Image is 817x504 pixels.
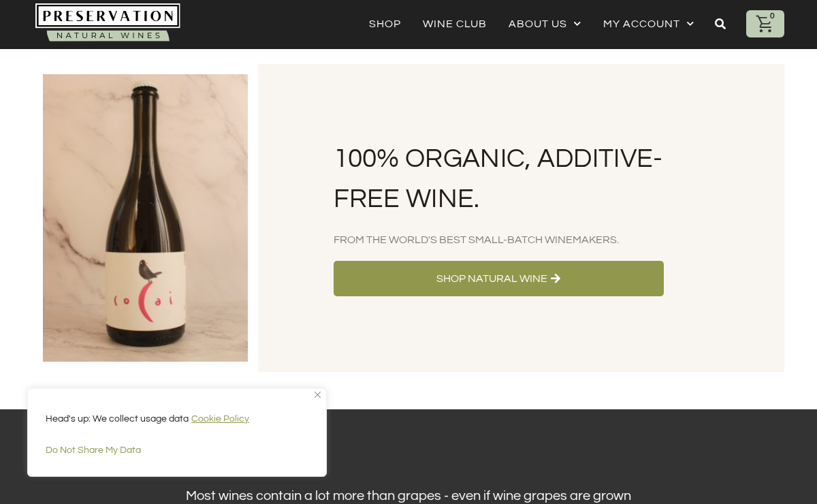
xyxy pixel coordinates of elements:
img: Natural-organic-biodynamic-wine [35,3,180,45]
a: Wine Club [423,14,487,33]
h1: 100% Organic, Additive-Free Wine. [334,139,709,219]
nav: Menu [369,14,694,33]
a: My account [603,14,694,33]
h2: From the World's Best Small-Batch Winemakers. [334,232,709,247]
p: Head's up: We collect usage data [46,411,308,427]
a: Cookie Policy [191,413,250,424]
a: Shop Natural Wine [334,261,664,296]
a: Shop [369,14,401,33]
span: Shop Natural Wine [436,271,547,286]
button: Do Not Share My Data [46,438,308,462]
img: Close [315,392,321,398]
div: 0 [767,10,779,22]
a: About Us [509,14,581,33]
